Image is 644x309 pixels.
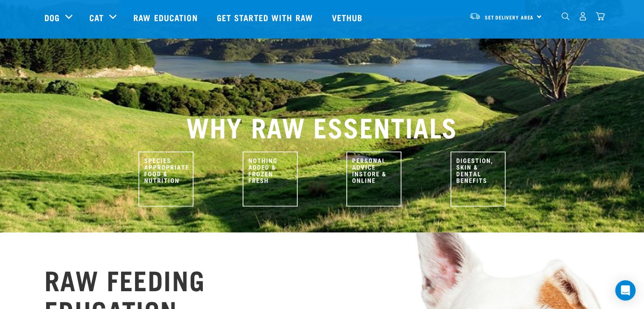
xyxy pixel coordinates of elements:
img: Nothing Added [243,152,298,207]
img: van-moving.png [469,12,481,20]
a: Raw Education [125,0,208,34]
a: Dog [44,11,60,24]
img: home-icon@2x.png [596,12,605,21]
span: Set Delivery Area [485,16,534,19]
a: Cat [89,11,104,24]
a: Get started with Raw [208,0,323,34]
a: Vethub [323,0,373,34]
img: Personal Advice [346,152,401,207]
div: Open Intercom Messenger [615,280,636,301]
img: home-icon-1@2x.png [561,12,569,20]
img: Raw Benefits [451,152,506,207]
h2: WHY RAW ESSENTIALS [44,111,600,141]
img: user.png [578,12,587,21]
img: Species Appropriate Nutrition [138,152,193,207]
